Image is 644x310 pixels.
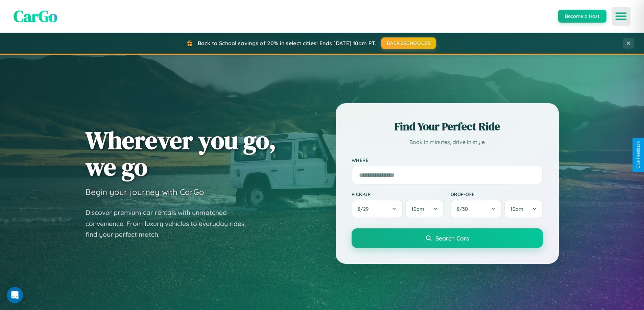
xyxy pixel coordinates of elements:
button: BACK2SCHOOL20 [381,37,436,49]
span: 10am [411,206,424,212]
label: Where [352,157,543,163]
h2: Find Your Perfect Ride [352,119,543,134]
p: Discover premium car rentals with unmatched convenience. From luxury vehicles to everyday rides, ... [86,207,255,240]
button: Become a Host [558,10,606,23]
div: Open Intercom Messenger [7,287,23,303]
button: Search Cars [352,228,543,248]
button: 10am [504,200,543,218]
label: Drop-off [451,191,543,197]
span: 10am [510,206,523,212]
span: 8 / 30 [457,206,471,212]
label: Pick-up [352,191,444,197]
div: Give Feedback [636,141,641,169]
button: Open menu [612,7,630,26]
h1: Wherever you go, we go [86,127,276,180]
p: Book in minutes, drive in style [352,137,543,147]
span: Back to School savings of 20% in select cities! Ends [DATE] 10am PT. [198,40,376,47]
button: 8/30 [451,200,502,218]
h3: Begin your journey with CarGo [86,187,204,197]
span: 8 / 29 [358,206,372,212]
button: 8/29 [352,200,403,218]
button: 10am [405,200,444,218]
span: Search Cars [435,234,469,242]
span: CarGo [14,5,57,27]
